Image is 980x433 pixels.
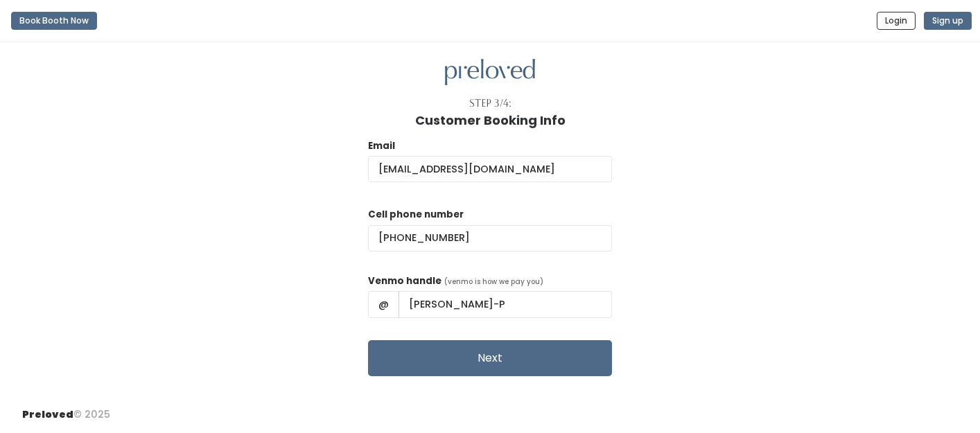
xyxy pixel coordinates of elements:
[368,340,612,376] button: Next
[924,12,972,30] button: Sign up
[11,6,97,36] a: Book Booth Now
[445,59,535,86] img: preloved logo
[368,156,612,182] input: @ .
[415,114,566,127] h1: Customer Booking Info
[469,96,511,111] div: Step 3/4:
[22,396,110,422] div: © 2025
[368,225,612,251] input: (___) ___-____
[368,208,464,222] label: Cell phone number
[22,407,73,421] span: Preloved
[444,276,543,287] span: (venmo is how we pay you)
[368,291,399,317] span: @
[877,12,916,30] button: Login
[11,12,97,30] button: Book Booth Now
[368,139,395,153] label: Email
[368,274,441,288] label: Venmo handle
